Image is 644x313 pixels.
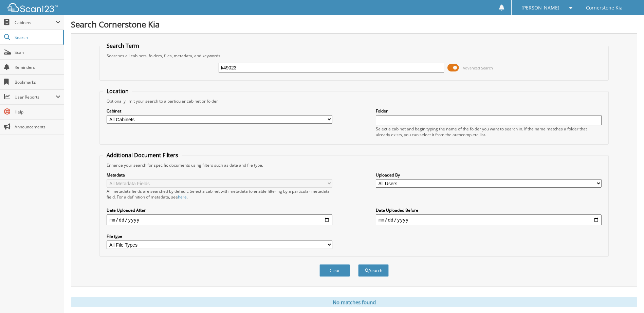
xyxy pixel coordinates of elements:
[103,151,182,159] legend: Additional Document Filters
[178,194,187,200] a: here
[15,35,59,40] span: Search
[103,53,605,59] div: Searches all cabinets, folders, files, metadata, and keywords
[521,6,559,10] span: [PERSON_NAME]
[15,109,60,115] span: Help
[376,214,602,225] input: end
[376,108,602,114] label: Folder
[71,297,637,307] div: No matches found
[15,20,56,25] span: Cabinets
[107,207,332,213] label: Date Uploaded After
[376,126,602,138] div: Select a cabinet and begin typing the name of the folder you want to search in. If the name match...
[376,172,602,178] label: Uploaded By
[71,19,637,30] h1: Search Cornerstone Kia
[103,98,605,104] div: Optionally limit your search to a particular cabinet or folder
[15,49,60,55] span: Scan
[107,233,332,239] label: File type
[107,188,332,200] div: All metadata fields are searched by default. Select a cabinet with metadata to enable filtering b...
[376,207,602,213] label: Date Uploaded Before
[15,94,56,100] span: User Reports
[463,65,493,70] span: Advanced Search
[107,108,332,114] label: Cabinet
[7,3,58,12] img: scan123-logo-white.svg
[103,162,605,168] div: Enhance your search for specific documents using filters such as date and file type.
[107,214,332,225] input: start
[15,64,60,70] span: Reminders
[15,124,60,130] span: Announcements
[586,6,623,10] span: Cornerstone Kia
[103,87,132,95] legend: Location
[358,264,389,277] button: Search
[107,172,332,178] label: Metadata
[319,264,350,277] button: Clear
[15,79,60,85] span: Bookmarks
[103,42,143,49] legend: Search Term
